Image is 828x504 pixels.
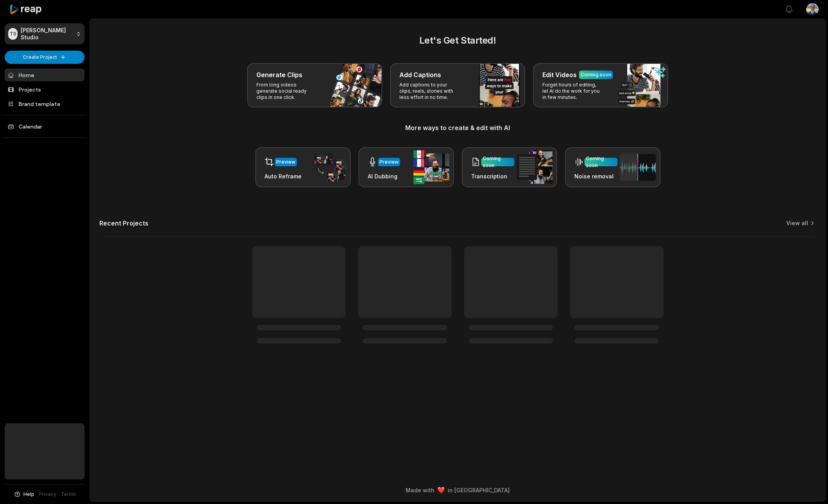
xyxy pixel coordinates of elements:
[399,82,460,100] p: Add captions to your clips, reels, stories with less effort in no time.
[39,491,56,498] a: Privacy
[99,123,816,132] h3: More ways to create & edit with AI
[5,83,85,96] a: Projects
[99,33,816,48] h2: Let's Get Started!
[14,491,34,498] button: Help
[276,159,295,166] div: Preview
[542,82,603,100] p: Forget hours of editing, let AI do the work for you in few minutes.
[99,219,148,227] h2: Recent Projects
[5,69,85,81] a: Home
[542,70,577,79] h3: Edit Videos
[5,120,85,133] a: Calendar
[5,51,85,64] button: Create Project
[256,70,302,79] h3: Generate Clips
[23,491,34,498] span: Help
[786,219,808,227] a: View all
[61,491,76,498] a: Terms
[256,82,317,100] p: From long videos generate social ready clips in one click.
[310,152,346,183] img: auto_reframe.png
[380,159,399,166] div: Preview
[620,154,656,181] img: noise_removal.png
[574,172,618,180] h3: Noise removal
[265,172,302,180] h3: Auto Reframe
[517,150,553,184] img: transcription.png
[483,155,513,169] div: Coming soon
[399,70,441,79] h3: Add Captions
[5,97,85,110] a: Brand template
[21,27,73,41] p: [PERSON_NAME] Studio
[581,71,611,78] div: Coming soon
[8,28,18,40] div: TS
[471,172,514,180] h3: Transcription
[438,487,445,494] img: heart emoji
[368,172,400,180] h3: AI Dubbing
[586,155,616,169] div: Coming soon
[413,150,449,184] img: ai_dubbing.png
[97,486,818,494] div: Made with in [GEOGRAPHIC_DATA]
